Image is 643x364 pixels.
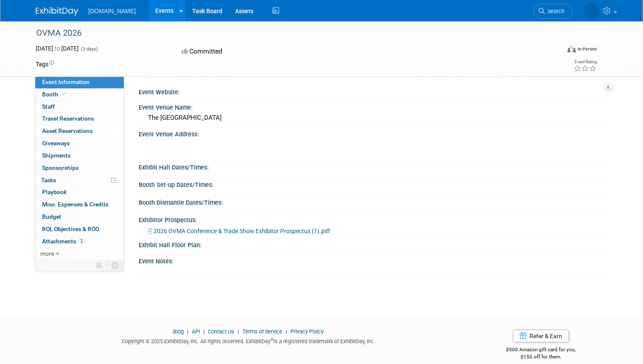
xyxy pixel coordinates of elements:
a: Refer & Earn [513,330,569,342]
a: Blog [173,328,184,335]
a: Event Information [35,76,124,88]
a: Misc. Expenses & Credits [35,199,124,211]
div: Event Venue Name: [139,101,608,112]
a: Giveaways [35,138,124,150]
div: Exhibitor Prospectus: [139,214,608,224]
sup: ® [270,337,273,342]
a: 2026 OVMA Conference & Trade Show Exhibitor Prospectus (1).pdf [148,228,330,234]
td: Toggle Event Tabs [106,260,124,271]
div: $150 off for them. [474,353,608,361]
a: Search [533,4,572,19]
div: $500 Amazon gift card for you, [474,341,608,360]
div: Exhibit Hall Dates/Times: [139,161,608,172]
img: ExhibitDay [36,7,78,16]
img: Format-Inperson.png [567,45,576,52]
span: Search [545,8,564,14]
a: Sponsorships [35,162,124,174]
div: Event Website: [139,86,608,96]
a: Travel Reservations [35,113,124,125]
span: [DOMAIN_NAME] [88,8,136,14]
a: Asset Reservations [35,125,124,137]
a: API [192,328,200,335]
td: Tags [36,60,54,68]
span: | [284,328,289,335]
span: to [53,45,61,52]
span: Shipments [42,152,71,159]
a: Playbook [35,186,124,198]
a: Privacy Policy [290,328,324,335]
span: Budget [42,213,61,220]
span: Attachments [42,238,85,245]
span: 2026 OVMA Conference & Trade Show Exhibitor Prospectus (1).pdf [154,228,330,234]
span: [DATE] [DATE] [36,45,79,52]
span: Staff [42,103,55,110]
div: In-Person [577,46,597,52]
i: Booth reservation complete [62,92,66,96]
span: Booth [42,91,68,98]
span: more [40,250,54,257]
a: more [35,248,124,260]
div: OVMA 2026 [33,25,549,41]
span: | [201,328,207,335]
span: Giveaways [42,140,70,147]
span: Travel Reservations [42,115,94,122]
span: Misc. Expenses & Credits [42,201,108,208]
span: | [185,328,191,335]
div: Exhibit Hall Floor Plan: [139,239,608,249]
a: Contact Us [208,328,234,335]
div: Booth Set-up Dates/Times: [139,178,608,189]
a: Attachments2 [35,236,124,248]
span: ROI, Objectives & ROO [42,226,99,232]
span: | [236,328,241,335]
span: Tasks [41,177,56,183]
a: Staff [35,101,124,113]
a: Shipments [35,150,124,162]
div: The [GEOGRAPHIC_DATA] [145,111,601,124]
div: Event Venue Address: [139,128,608,138]
td: Personalize Event Tab Strip [92,260,107,271]
div: Event Format [514,44,597,57]
span: Playbook [42,189,67,195]
a: Budget [35,211,124,223]
a: Terms of Service [242,328,282,335]
span: Asset Reservations [42,127,93,134]
span: Event Information [42,79,90,85]
a: Booth [35,89,124,101]
div: Event Rating [574,60,597,64]
a: ROI, Objectives & ROO [35,223,124,235]
div: Copyright © 2025 ExhibitDay, Inc. All rights reserved. ExhibitDay is a registered trademark of Ex... [36,336,461,345]
div: Committed [179,44,358,59]
div: Booth Dismantle Dates/Times: [139,196,608,207]
span: (3 days) [80,46,98,52]
div: Event Notes: [139,255,608,265]
img: Nathalie Ajouz [583,3,600,19]
span: Sponsorships [42,164,79,171]
a: Tasks [35,175,124,186]
span: 2 [78,238,85,244]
